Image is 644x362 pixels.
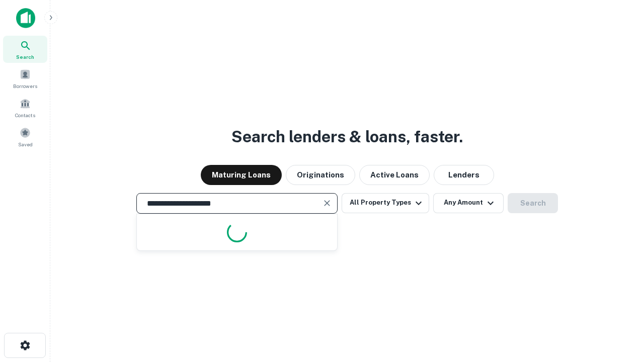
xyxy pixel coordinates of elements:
[18,140,33,148] span: Saved
[433,193,504,213] button: Any Amount
[359,165,430,185] button: Active Loans
[201,165,282,185] button: Maturing Loans
[434,165,494,185] button: Lenders
[3,94,47,121] a: Contacts
[342,193,429,213] button: All Property Types
[13,82,37,90] span: Borrowers
[3,36,47,63] a: Search
[15,111,35,119] span: Contacts
[16,53,34,61] span: Search
[286,165,355,185] button: Originations
[3,65,47,92] a: Borrowers
[320,196,334,210] button: Clear
[231,125,463,149] h3: Search lenders & loans, faster.
[16,8,35,28] img: capitalize-icon.png
[594,282,644,330] iframe: Chat Widget
[3,123,47,150] a: Saved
